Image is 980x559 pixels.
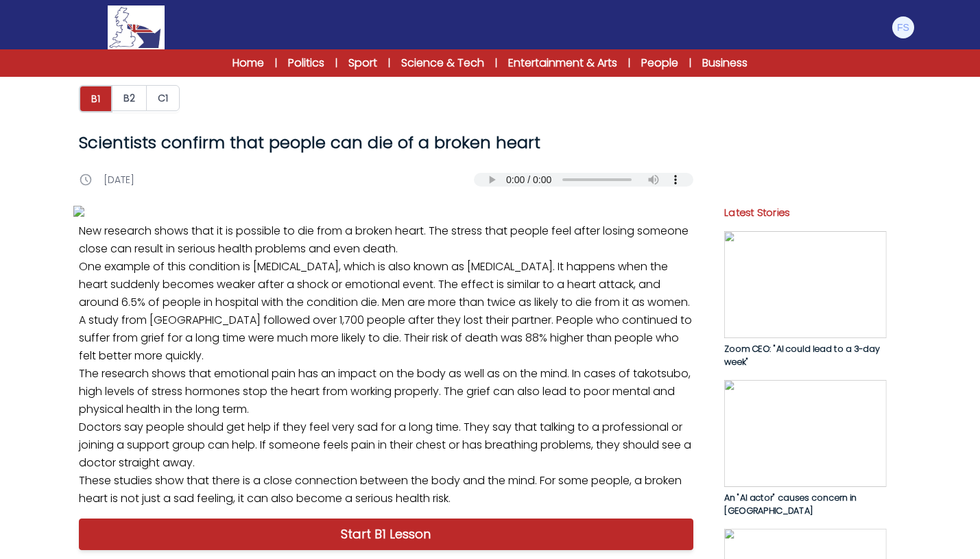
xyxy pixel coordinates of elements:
[104,173,134,187] p: [DATE]
[689,56,691,70] span: |
[288,55,324,71] a: Politics
[724,231,886,369] a: Zoom CEO: "AI could lead to a 3-day week"
[628,56,630,70] span: |
[348,55,377,71] a: Sport
[495,56,497,70] span: |
[892,16,914,38] img: Francesco Scarrone
[275,56,277,70] span: |
[401,55,484,71] a: Science & Tech
[79,132,693,154] h1: Scientists confirm that people can die of a broken heart
[508,55,617,71] a: Entertainment & Arts
[73,206,699,217] img: sJcZE2veGszyZwGZtBFXsDu0aWAEufSJiIbPTX9A.jpg
[112,85,147,112] a: B2
[112,85,147,111] button: B2
[108,5,164,49] img: Logo
[641,55,678,71] a: People
[724,380,886,487] img: nFWkG8hTMZyk2tDKsFUmAPZdbsZqawhQPrljhxus.jpg
[724,380,886,518] a: An "AI actor" causes concern in [GEOGRAPHIC_DATA]
[79,519,693,550] a: Start B1 Lesson
[73,217,699,513] p: New research shows that it is possible to die from a broken heart. The stress that people feel af...
[146,85,180,111] button: C1
[65,5,208,49] a: Logo
[388,56,390,70] span: |
[724,491,857,517] span: An "AI actor" causes concern in [GEOGRAPHIC_DATA]
[232,55,264,71] a: Home
[474,173,693,187] audio: Your browser does not support the audio element.
[724,205,886,220] p: Latest Stories
[702,55,748,71] a: Business
[724,231,886,338] img: IUZJOaCbQq59P8Hs9kWMgpQ1zvR8SowE33OmDh9x.jpg
[79,85,112,112] button: B1
[724,343,879,369] span: Zoom CEO: "AI could lead to a 3-day week"
[335,56,337,70] span: |
[147,85,180,112] a: C1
